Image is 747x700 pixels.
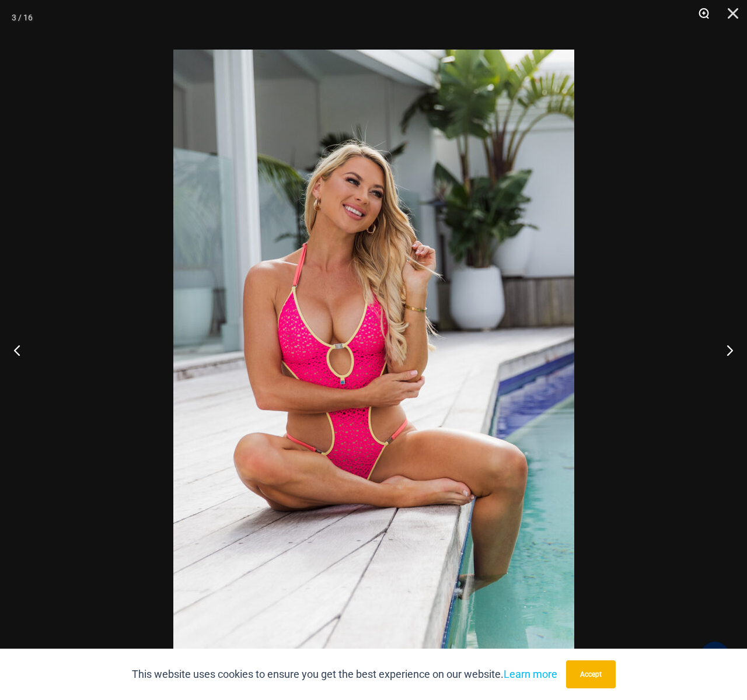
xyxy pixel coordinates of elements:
[504,668,557,680] a: Learn more
[173,50,574,650] img: Bubble Mesh Highlight Pink 819 One Piece 04
[703,321,747,379] button: Next
[566,660,616,688] button: Accept
[132,666,557,683] p: This website uses cookies to ensure you get the best experience on our website.
[12,9,33,26] div: 3 / 16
